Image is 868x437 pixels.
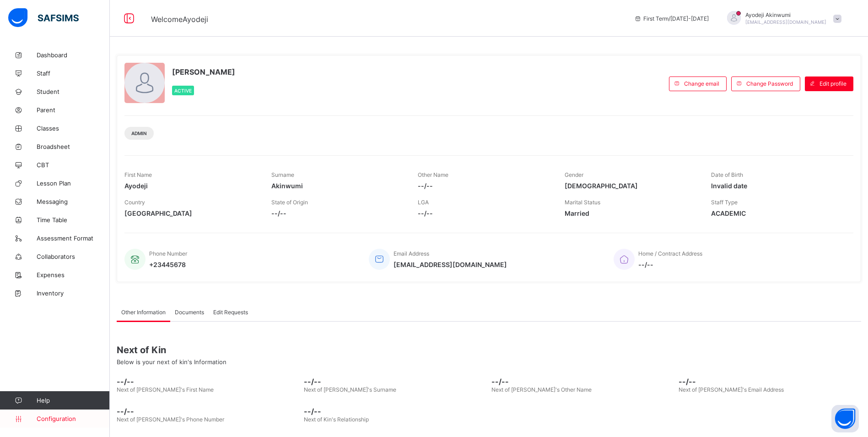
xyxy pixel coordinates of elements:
[151,15,208,24] span: Welcome Ayodeji
[175,309,204,316] span: Documents
[37,397,109,404] span: Help
[117,386,214,393] span: Next of [PERSON_NAME]'s First Name
[37,125,110,132] span: Classes
[684,80,719,87] span: Change email
[37,216,110,224] span: Time Table
[638,261,702,268] span: --/--
[117,416,224,423] span: Next of [PERSON_NAME]'s Phone Number
[121,309,166,316] span: Other Information
[491,377,674,386] span: --/--
[174,88,192,93] span: Active
[37,415,109,422] span: Configuration
[37,106,110,114] span: Parent
[304,416,369,423] span: Next of Kin's Relationship
[213,309,248,316] span: Edit Requests
[124,209,258,217] span: [GEOGRAPHIC_DATA]
[37,161,110,169] span: CBT
[418,182,551,190] span: --/--
[37,253,110,260] span: Collaborators
[271,209,404,217] span: --/--
[679,386,784,393] span: Next of [PERSON_NAME]'s Email Address
[679,377,861,386] span: --/--
[37,271,110,279] span: Expenses
[491,386,592,393] span: Next of [PERSON_NAME]'s Other Name
[117,358,226,366] span: Below is your next of kin's Information
[271,171,294,178] span: Surname
[37,198,110,205] span: Messaging
[746,80,793,87] span: Change Password
[37,235,110,242] span: Assessment Format
[304,377,486,386] span: --/--
[418,199,429,206] span: LGA
[745,19,826,25] span: [EMAIL_ADDRESS][DOMAIN_NAME]
[745,11,826,18] span: Ayodeji Akinwumi
[124,199,145,206] span: Country
[149,250,187,257] span: Phone Number
[565,182,698,190] span: [DEMOGRAPHIC_DATA]
[117,407,299,416] span: --/--
[565,209,698,217] span: Married
[8,8,79,27] img: safsims
[565,199,600,206] span: Marital Status
[37,70,110,77] span: Staff
[394,261,507,268] span: [EMAIL_ADDRESS][DOMAIN_NAME]
[418,209,551,217] span: --/--
[711,209,844,217] span: ACADEMIC
[37,88,110,95] span: Student
[172,67,235,76] span: [PERSON_NAME]
[37,180,110,187] span: Lesson Plan
[304,407,486,416] span: --/--
[718,11,846,26] div: AyodejiAkinwumi
[394,250,429,257] span: Email Address
[117,344,861,355] span: Next of Kin
[37,143,110,150] span: Broadsheet
[831,405,859,432] button: Open asap
[37,290,110,297] span: Inventory
[418,171,448,178] span: Other Name
[819,80,846,87] span: Edit profile
[271,199,308,206] span: State of Origin
[711,171,743,178] span: Date of Birth
[304,386,396,393] span: Next of [PERSON_NAME]'s Surname
[634,15,709,22] span: session/term information
[711,199,738,206] span: Staff Type
[117,377,299,386] span: --/--
[271,182,404,190] span: Akinwumi
[124,171,152,178] span: First Name
[638,250,702,257] span: Home / Contract Address
[565,171,583,178] span: Gender
[711,182,844,190] span: Invalid date
[37,51,110,59] span: Dashboard
[131,131,147,136] span: Admin
[124,182,258,190] span: Ayodeji
[149,261,187,268] span: +23445678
